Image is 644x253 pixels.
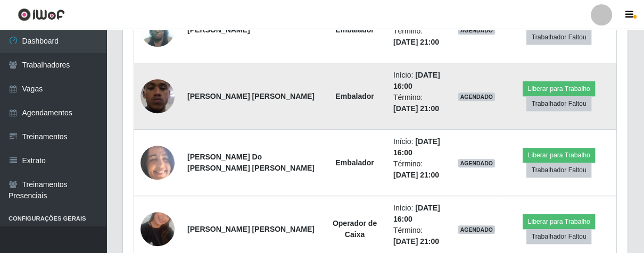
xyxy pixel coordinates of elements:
[458,225,495,234] span: AGENDADO
[393,38,439,46] time: [DATE] 21:00
[393,158,445,181] li: Término:
[393,92,445,114] li: Término:
[393,204,440,223] time: [DATE] 16:00
[523,81,595,96] button: Liberar para Trabalho
[393,136,445,158] li: Início:
[458,159,495,167] span: AGENDADO
[458,26,495,35] span: AGENDADO
[393,26,445,48] li: Término:
[393,237,439,246] time: [DATE] 21:00
[335,26,374,34] strong: Embalador
[526,229,591,244] button: Trabalhador Faltou
[333,219,377,239] strong: Operador de Caixa
[18,8,65,21] img: CoreUI Logo
[187,92,315,100] strong: [PERSON_NAME] [PERSON_NAME]
[393,171,439,179] time: [DATE] 21:00
[393,203,445,225] li: Início:
[526,96,591,111] button: Trabalhador Faltou
[141,7,175,52] img: 1704231584676.jpeg
[141,58,175,134] img: 1747855826240.jpeg
[393,71,440,90] time: [DATE] 16:00
[187,153,315,172] strong: [PERSON_NAME] Do [PERSON_NAME] [PERSON_NAME]
[335,92,374,100] strong: Embalador
[187,26,250,34] strong: [PERSON_NAME]
[526,30,591,45] button: Trabalhador Faltou
[393,70,445,92] li: Início:
[458,92,495,101] span: AGENDADO
[526,163,591,178] button: Trabalhador Faltou
[141,125,175,200] img: 1758734598396.jpeg
[335,158,374,167] strong: Embalador
[393,225,445,247] li: Término:
[187,225,315,233] strong: [PERSON_NAME] [PERSON_NAME]
[523,214,595,229] button: Liberar para Trabalho
[523,148,595,163] button: Liberar para Trabalho
[393,137,440,157] time: [DATE] 16:00
[393,104,439,113] time: [DATE] 21:00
